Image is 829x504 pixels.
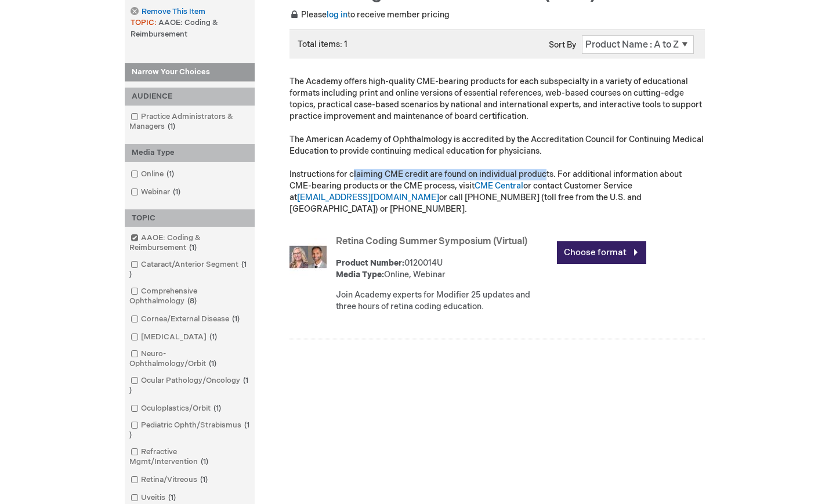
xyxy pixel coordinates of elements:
a: Cataract/Anterior Segment1 [128,259,252,280]
a: Online1 [128,169,179,180]
span: Please to receive member pricing [289,10,450,20]
strong: Narrow Your Choices [125,63,255,82]
span: AAOE: Coding & Reimbursement [131,18,218,39]
div: AUDIENCE [125,88,255,106]
span: 8 [184,296,200,306]
a: Neuro-Ophthalmology/Orbit1 [128,349,252,369]
div: 0120014U Online, Webinar [336,258,551,281]
a: Retina Coding Summer Symposium (Virtual) [336,236,527,247]
span: Total items: 1 [298,39,347,49]
span: 1 [129,420,249,440]
a: log in [327,10,347,20]
div: TOPIC [125,209,255,227]
a: Uveitis1 [128,492,180,503]
span: 1 [198,457,211,466]
span: 1 [207,332,220,342]
a: Remove This Item [131,7,205,17]
span: 1 [206,359,219,368]
span: 1 [129,260,247,279]
a: CME Central [475,181,523,191]
a: [MEDICAL_DATA]1 [128,332,222,343]
a: Webinar1 [128,187,185,198]
a: AAOE: Coding & Reimbursement1 [128,233,252,253]
div: Join Academy experts for Modifier 25 updates and three hours of retina coding education. [336,289,551,313]
strong: Media Type: [336,270,384,280]
a: Oculoplastics/Orbit1 [128,403,226,414]
a: Retina/Vitreous1 [128,474,212,485]
span: 1 [165,493,179,502]
span: 1 [229,314,242,324]
a: Refractive Mgmt/Intervention1 [128,447,252,467]
strong: Product Number: [336,258,404,268]
span: 1 [186,243,200,252]
a: [EMAIL_ADDRESS][DOMAIN_NAME] [297,193,439,202]
div: Media Type [125,144,255,162]
a: Practice Administrators & Managers1 [128,111,252,132]
img: Retina Coding Summer Symposium (Virtual) [289,238,327,275]
a: Choose format [557,241,646,264]
span: Remove This Item [142,6,205,17]
p: The Academy offers high-quality CME-bearing products for each subspecialty in a variety of educat... [289,76,705,215]
span: 1 [129,376,248,395]
a: Pediatric Ophth/Strabismus1 [128,420,252,441]
label: Sort By [549,40,576,50]
a: Cornea/External Disease1 [128,314,244,325]
span: TOPIC [131,18,158,27]
a: Ocular Pathology/Oncology1 [128,375,252,396]
span: 1 [164,169,177,179]
span: 1 [165,122,178,131]
span: 1 [211,404,224,413]
span: 1 [197,475,211,484]
span: 1 [170,187,183,197]
a: Comprehensive Ophthalmology8 [128,286,252,307]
